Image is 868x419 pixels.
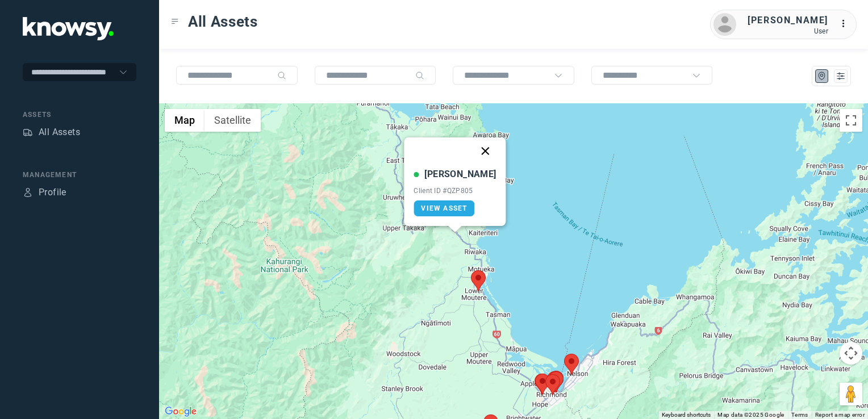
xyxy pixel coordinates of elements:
span: Map data ©2025 Google [717,412,784,418]
button: Keyboard shortcuts [662,411,711,419]
span: All Assets [188,11,258,32]
a: Terms (opens in new tab) [791,412,808,418]
img: avatar.png [713,13,736,36]
a: AssetsAll Assets [23,125,80,139]
a: View Asset [414,200,474,216]
div: Assets [23,127,33,137]
a: Open this area in Google Maps (opens a new window) [162,404,199,419]
div: Profile [23,187,33,198]
button: Toggle fullscreen view [840,109,862,132]
img: Application Logo [23,17,114,40]
div: Client ID #QZP805 [414,187,496,195]
div: Management [23,170,136,180]
div: Toggle Menu [171,18,179,26]
div: Profile [39,186,66,199]
a: ProfileProfile [23,186,66,199]
div: Search [277,71,286,80]
button: Show street map [165,109,205,132]
div: : [840,17,853,31]
div: [PERSON_NAME] [748,14,828,27]
div: Map [817,71,827,81]
button: Close [472,137,499,165]
div: [PERSON_NAME] [424,167,496,181]
span: View Asset [421,204,467,212]
a: Report a map error [815,412,865,418]
tspan: ... [840,19,852,28]
div: List [836,71,846,81]
button: Map camera controls [840,342,862,364]
button: Show satellite imagery [205,109,261,132]
div: All Assets [39,125,80,139]
div: Assets [23,110,136,120]
div: Search [415,71,424,80]
img: Google [162,404,199,419]
div: User [748,27,828,35]
button: Drag Pegman onto the map to open Street View [840,383,862,405]
div: : [840,17,853,32]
